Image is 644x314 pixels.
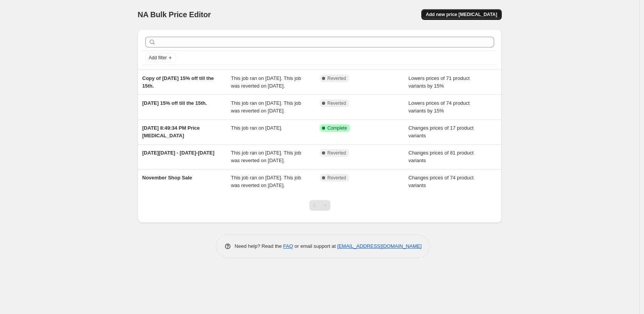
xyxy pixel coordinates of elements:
a: [EMAIL_ADDRESS][DOMAIN_NAME] [337,243,422,249]
span: Reverted [327,175,346,181]
span: Lowers prices of 74 product variants by 15% [409,100,470,114]
span: Add filter [149,55,167,61]
span: [DATE] 15% off till the 15th. [142,100,207,106]
span: This job ran on [DATE]. This job was reverted on [DATE]. [231,75,301,89]
span: This job ran on [DATE]. [231,125,283,131]
span: November Shop Sale [142,175,192,181]
span: Reverted [327,150,346,156]
span: or email support at [293,243,337,249]
span: Changes prices of 17 product variants [409,125,474,138]
span: This job ran on [DATE]. This job was reverted on [DATE]. [231,150,301,163]
span: [DATE] 8:49:34 PM Price [MEDICAL_DATA] [142,125,200,138]
span: This job ran on [DATE]. This job was reverted on [DATE]. [231,175,301,188]
span: Reverted [327,75,346,81]
span: Changes prices of 74 product variants [409,175,474,188]
button: Add new price [MEDICAL_DATA] [421,9,502,20]
span: Copy of [DATE] 15% off till the 15th. [142,75,214,89]
span: NA Bulk Price Editor [138,10,211,19]
span: Need help? Read the [235,243,283,249]
span: [DATE][DATE] - [DATE]-[DATE] [142,150,214,156]
span: Complete [327,125,347,131]
span: Add new price [MEDICAL_DATA] [426,11,497,18]
span: This job ran on [DATE]. This job was reverted on [DATE]. [231,100,301,114]
span: Changes prices of 81 product variants [409,150,474,163]
nav: Pagination [309,200,330,211]
a: FAQ [283,243,293,249]
span: Reverted [327,100,346,106]
span: Lowers prices of 71 product variants by 15% [409,75,470,89]
button: Add filter [145,53,176,62]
